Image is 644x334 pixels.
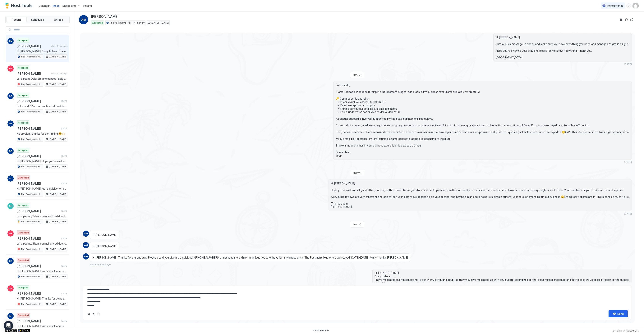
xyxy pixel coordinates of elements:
span: [DATE] - [DATE] [49,138,67,141]
span: [DATE] - [DATE] [49,247,67,251]
span: AH [9,314,12,318]
span: [DATE] - [DATE] [49,275,67,278]
span: [PERSON_NAME] [17,237,60,240]
button: Unread [48,17,69,22]
span: [DATE] [353,73,361,76]
span: © 2025 Host Tools [313,329,329,332]
span: Cancelled [18,231,29,234]
span: [PERSON_NAME] [17,182,60,185]
span: Cancelled [18,176,29,179]
span: Invite Friends [607,4,623,7]
span: Accepted [18,39,28,42]
div: User profile [632,3,639,9]
a: App Store [5,329,17,332]
span: ES [9,67,12,70]
span: [PERSON_NAME] [17,44,50,48]
span: Hi [PERSON_NAME], Thanks for being such a great guest. We left you a 5-star review and if you enj... [17,297,67,300]
span: [PERSON_NAME] [17,72,50,75]
span: DK [9,204,12,208]
span: [DATE] - [DATE] [49,165,67,168]
span: GS [9,259,12,263]
span: The Postman's Hut: Pet Friendly [21,55,42,58]
button: Send [609,310,628,317]
span: Terms Of Use [626,330,639,332]
span: Hi [PERSON_NAME], Just a quick message to check and make sure you have everything you need and ma... [496,36,629,59]
span: DK [9,232,12,235]
button: Reservation information [619,17,623,22]
span: AM [9,39,12,43]
div: tab-group [5,16,70,23]
span: Lo Ipsumd, Si’am consecte ad elitsed doe te Inc Utlabor’e Dol! Ma aliq eni’ad mini v quisnostr ex... [17,105,67,108]
span: The Postman's Hut: Pet Friendly [21,220,42,223]
span: Accepted [18,94,28,97]
span: Accepted [92,21,103,25]
span: [DATE] - [DATE] [49,83,67,86]
a: Host Tools Logo [5,3,34,9]
span: [DATE] [61,155,67,157]
span: No problem, thanks for confirming 😊🙌🏻 [17,132,67,135]
span: [PERSON_NAME] [91,15,118,19]
span: [DATE] [61,100,67,102]
span: Hi [PERSON_NAME] [93,245,117,248]
span: The Postman's Hut: Pet Friendly [109,21,145,25]
span: Accepted [18,66,28,70]
span: Hi [PERSON_NAME], Sorry to hear. I have messaged our housekeeping to ask them, although I doubt a... [17,50,67,53]
span: [DATE] [61,127,67,130]
span: Lo Ipsumdo, S amet con’ad elit seddoeiu temp inci ut laboreetd Magna! Aliq e adminimv quisnost ex... [336,83,629,157]
span: Accepted [18,204,28,207]
span: Scheduled [31,18,44,21]
span: [DATE] [61,320,67,322]
span: [DATE] [353,172,361,174]
span: Lore Ipsumd, Sitam con adi elitsed doei te - in’ut laboreetd ma aliq eni! 😊 🔑 Admin-ve qu nostr e... [17,214,67,218]
span: Lore Ipsumd, Sitam con adi elitsed doei te - in’ut laboreetd ma aliq eni! 😊 🔑 Admin-ve qu nostr e... [17,242,67,245]
span: DB [9,122,12,125]
span: Hi [PERSON_NAME], just a quick one to say thanks for considering our holiday let – saw you’ve can... [17,187,67,190]
a: Google Play Store [18,329,30,332]
span: [DATE] [61,210,67,212]
button: Open reservation [629,17,634,22]
span: [DATE] - [DATE] [151,21,169,25]
span: [PERSON_NAME] [17,127,60,130]
span: about 4 hours ago [51,72,67,75]
span: The Postman's Hut: Pet Friendly [21,275,42,278]
span: AM [84,255,88,258]
span: [DATE] [624,212,632,215]
button: Upload image [87,312,91,316]
span: [DATE] - [DATE] [49,110,67,113]
a: Inbox [53,4,59,8]
span: Privacy Policy [612,330,625,332]
span: [PERSON_NAME] [17,291,60,295]
span: The Postman's Hut: Pet Friendly [21,247,42,251]
span: [DATE] [61,237,67,240]
span: [DATE] - [DATE] [49,55,67,58]
span: AG [9,287,12,290]
button: Quick reply [91,312,96,316]
span: LC [9,177,12,180]
a: Calendar [39,4,50,8]
span: SS [9,94,12,98]
input: Input Field [12,27,69,33]
span: DB [9,149,12,153]
span: [DATE] - [DATE] [49,302,67,306]
span: [PERSON_NAME] [17,154,60,158]
span: AM [84,243,88,247]
span: [DATE] [61,265,67,267]
span: Accepted [18,121,28,124]
span: [DATE] [353,223,361,226]
span: Accepted [18,149,28,152]
span: The Postman's Hut: Pet Friendly [21,165,42,168]
span: AM [81,17,86,22]
span: [DATE] [624,63,632,65]
span: Hi [PERSON_NAME], Hope you're well and all good after your stay with us. We’d be so grateful if y... [17,160,67,163]
span: [DATE] [61,292,67,295]
span: Hi [PERSON_NAME] [93,233,117,237]
div: menu [626,3,631,8]
a: Terms Of Use [626,328,639,332]
span: Recent [12,18,21,21]
span: Cancelled [18,314,29,317]
span: Accepted [18,286,28,289]
span: Lore Ipsum, Dolor sit ame consect adip el! 😊 🔑 Seddo-ei te incid utla-etdolor mag aliq enimadmini... [17,77,67,80]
